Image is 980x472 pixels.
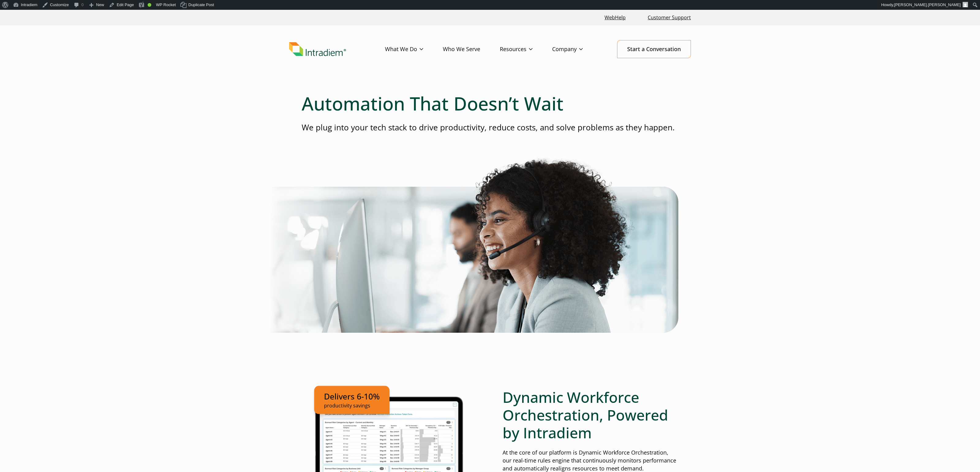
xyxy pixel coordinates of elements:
[552,40,602,58] a: Company
[269,158,678,333] img: Platform
[894,2,961,7] span: [PERSON_NAME].[PERSON_NAME]
[289,42,346,56] img: Intradiem
[617,40,691,58] a: Start a Conversation
[443,40,500,58] a: Who We Serve
[324,391,380,402] p: Delivers 6-10%
[302,122,678,133] p: We plug into your tech stack to drive productivity, reduce costs, and solve problems as they happen.
[324,402,380,409] p: productivity savings
[148,3,151,7] div: Good
[500,40,552,58] a: Resources
[289,42,385,56] a: Link to homepage of Intradiem
[302,92,678,114] h1: Automation That Doesn’t Wait
[385,40,443,58] a: What We Do
[645,11,693,24] a: Customer Support
[503,388,678,441] h2: Dynamic Workforce Orchestration, Powered by Intradiem
[602,11,628,24] a: Link opens in a new window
